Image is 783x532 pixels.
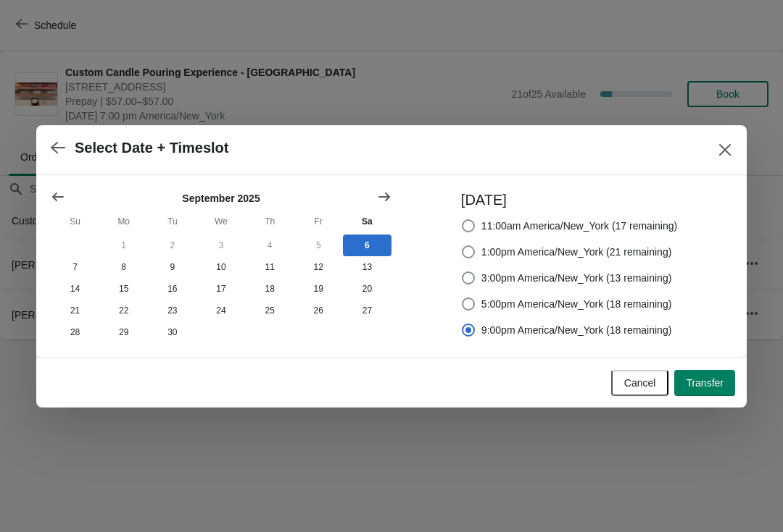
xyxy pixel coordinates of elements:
[246,278,294,300] button: Thursday September 18 2025
[624,377,656,389] span: Cancel
[99,208,148,235] th: Monday
[294,208,343,235] th: Friday
[371,184,397,210] button: Show next month, October 2025
[99,256,148,278] button: Monday September 8 2025
[51,208,99,235] th: Sunday
[343,208,391,235] th: Saturday
[294,235,343,256] button: Friday September 5 2025
[246,235,294,256] button: Thursday September 4 2025
[294,256,343,278] button: Friday September 12 2025
[51,278,99,300] button: Sunday September 14 2025
[481,219,677,233] span: 11:00am America/New_York (17 remaining)
[99,321,148,343] button: Monday September 29 2025
[343,235,391,256] button: Today Saturday September 6 2025
[246,256,294,278] button: Thursday September 11 2025
[99,300,148,321] button: Monday September 22 2025
[196,256,245,278] button: Wednesday September 10 2025
[99,235,148,256] button: Monday September 1 2025
[611,370,669,396] button: Cancel
[148,208,196,235] th: Tuesday
[148,256,196,278] button: Tuesday September 9 2025
[343,256,391,278] button: Saturday September 13 2025
[246,300,294,321] button: Thursday September 25 2025
[51,256,99,278] button: Sunday September 7 2025
[196,278,245,300] button: Wednesday September 17 2025
[45,184,71,210] button: Show previous month, August 2025
[148,321,196,343] button: Tuesday September 30 2025
[246,208,294,235] th: Thursday
[196,235,245,256] button: Wednesday September 3 2025
[712,137,738,163] button: Close
[481,297,672,311] span: 5:00pm America/New_York (18 remaining)
[294,278,343,300] button: Friday September 19 2025
[196,208,245,235] th: Wednesday
[686,377,724,389] span: Transfer
[99,278,148,300] button: Monday September 15 2025
[343,300,391,321] button: Saturday September 27 2025
[148,300,196,321] button: Tuesday September 23 2025
[343,278,391,300] button: Saturday September 20 2025
[148,278,196,300] button: Tuesday September 16 2025
[481,271,672,285] span: 3:00pm America/New_York (13 remaining)
[75,140,229,156] h2: Select Date + Timeslot
[51,300,99,321] button: Sunday September 21 2025
[481,323,672,337] span: 9:00pm America/New_York (18 remaining)
[481,245,672,259] span: 1:00pm America/New_York (21 remaining)
[51,321,99,343] button: Sunday September 28 2025
[148,235,196,256] button: Tuesday September 2 2025
[294,300,343,321] button: Friday September 26 2025
[674,370,735,396] button: Transfer
[196,300,245,321] button: Wednesday September 24 2025
[461,190,677,210] h3: [DATE]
